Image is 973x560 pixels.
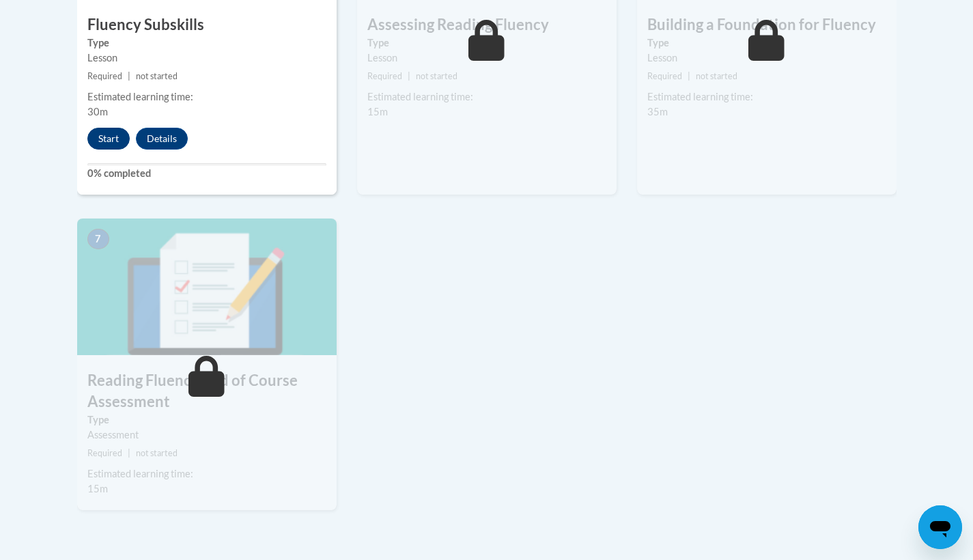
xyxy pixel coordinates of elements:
span: | [408,71,410,81]
span: Required [87,448,122,458]
span: 15m [367,106,388,117]
h3: Reading Fluency End of Course Assessment [77,370,337,412]
button: Details [136,128,188,150]
span: Required [647,71,682,81]
span: 7 [87,229,109,249]
span: | [688,71,690,81]
span: 15m [87,483,108,494]
div: Assessment [87,428,326,443]
span: not started [416,71,457,81]
span: 30m [87,106,108,117]
label: Type [367,36,606,51]
div: Estimated learning time: [87,466,326,481]
span: not started [136,71,178,81]
h3: Fluency Subskills [77,14,337,36]
div: Lesson [87,51,326,66]
h3: Building a Foundation for Fluency [637,14,897,36]
span: Required [87,71,122,81]
label: Type [87,412,326,428]
img: Course Image [77,219,337,355]
h3: Assessing Reading Fluency [357,14,617,36]
label: Type [87,36,326,51]
span: Required [367,71,402,81]
span: not started [136,448,178,458]
div: Estimated learning time: [367,89,606,104]
div: Estimated learning time: [87,89,326,104]
label: Type [647,36,886,51]
div: Lesson [367,51,606,66]
span: not started [696,71,737,81]
div: Estimated learning time: [647,89,886,104]
label: 0% completed [87,166,326,181]
button: Start [87,128,130,150]
span: | [128,448,130,458]
span: | [128,71,130,81]
span: 35m [647,106,668,117]
div: Lesson [647,51,886,66]
iframe: Button to launch messaging window [918,505,962,549]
